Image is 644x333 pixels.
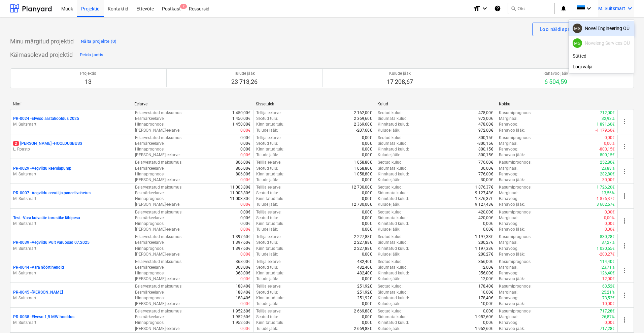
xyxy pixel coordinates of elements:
span: MS [574,41,581,46]
div: Sätted [569,51,634,61]
div: Novel Engineering OÜ [573,24,630,33]
div: Mikk Suitsmart [573,38,582,48]
div: Logi välja [569,61,634,72]
div: Noveleng Services OÜ [573,38,630,48]
span: MS [574,26,581,31]
div: Mikk Suitsmart [573,24,582,33]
